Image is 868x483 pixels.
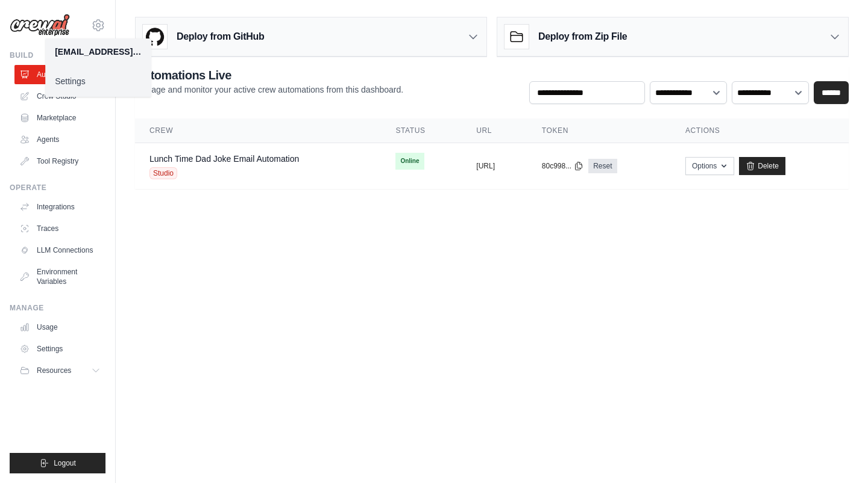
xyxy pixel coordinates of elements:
div: [EMAIL_ADDRESS][DOMAIN_NAME] [55,46,142,58]
a: LLM Connections [14,241,105,260]
a: Lunch Time Dad Joke Email Automation [149,154,299,164]
span: Studio [149,167,177,179]
button: Options [685,157,734,175]
a: Settings [45,70,151,92]
a: Usage [14,318,105,337]
th: URL [462,118,527,143]
a: Reset [588,159,617,173]
h2: Automations Live [135,67,403,84]
a: Delete [739,157,785,175]
a: Crew Studio [14,87,105,106]
p: Manage and monitor your active crew automations from this dashboard. [135,84,403,96]
h3: Deploy from Zip File [538,29,627,44]
h3: Deploy from GitHub [177,29,264,44]
div: Operate [10,183,105,192]
th: Crew [135,118,381,143]
span: Online [395,153,424,170]
button: Logout [10,453,105,473]
a: Automations [14,65,105,84]
img: GitHub Logo [143,25,167,49]
a: Tool Registry [14,152,105,171]
img: Logo [10,14,70,37]
a: Traces [14,219,105,238]
button: Resources [14,361,105,380]
div: Manage [10,303,105,313]
a: Agents [14,130,105,149]
th: Token [527,118,671,143]
a: Environment Variables [14,262,105,291]
div: Build [10,51,105,60]
a: Marketplace [14,108,105,128]
span: Resources [37,366,71,375]
a: Settings [14,339,105,358]
th: Status [381,118,462,143]
button: 80c998... [542,161,583,171]
th: Actions [671,118,849,143]
a: Integrations [14,197,105,217]
span: Logout [54,458,76,468]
